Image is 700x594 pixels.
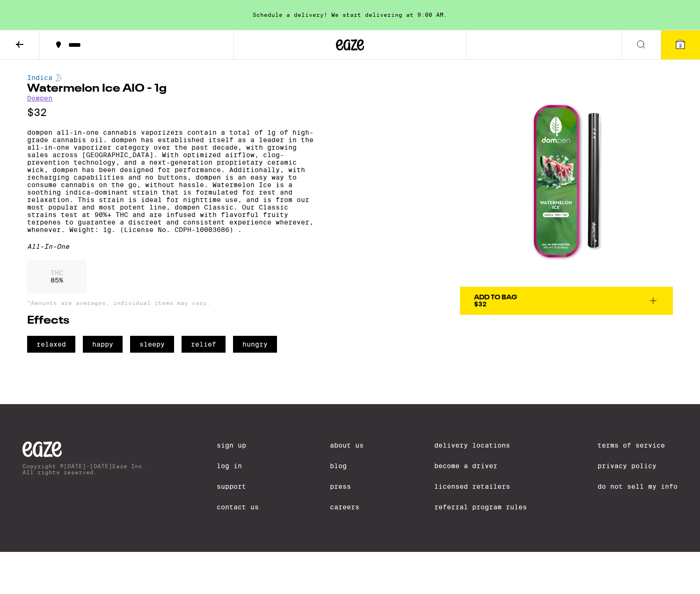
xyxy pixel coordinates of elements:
a: Contact Us [217,503,259,511]
span: 2 [679,43,682,48]
p: Copyright © [DATE]-[DATE] Eaze Inc. All rights reserved. [22,463,146,475]
a: Privacy Policy [598,462,678,470]
span: $32 [474,300,487,308]
img: Dompen - Watermelon Ice AIO - 1g [460,74,673,287]
div: Indica [27,74,318,81]
span: hungry [233,336,277,353]
div: 85 % [27,260,87,293]
button: 2 [661,30,700,59]
p: dompen all-in-one cannabis vaporizers contain a total of 1g of high-grade cannabis oil. dompen ha... [27,129,318,233]
span: relief [182,336,226,353]
p: *Amounts are averages, individual items may vary. [27,300,318,306]
div: All-In-One [27,243,318,250]
a: Blog [330,462,364,470]
a: Log In [217,462,259,470]
a: Dompen [27,94,52,102]
span: relaxed [27,336,75,353]
h2: Effects [27,315,318,326]
a: Sign Up [217,442,259,449]
a: Licensed Retailers [434,483,527,490]
h1: Watermelon Ice AIO - 1g [27,83,318,94]
p: $32 [27,107,318,118]
a: Careers [330,503,364,511]
a: Become a Driver [434,462,527,470]
p: THC [51,269,63,276]
a: Delivery Locations [434,442,527,449]
span: sleepy [130,336,174,353]
a: Referral Program Rules [434,503,527,511]
div: Add To Bag [474,294,517,301]
span: happy [83,336,123,353]
button: Add To Bag$32 [460,287,673,315]
a: Do Not Sell My Info [598,483,678,490]
a: About Us [330,442,364,449]
img: indicaColor.svg [56,74,61,81]
a: Terms of Service [598,442,678,449]
a: Support [217,483,259,490]
a: Press [330,483,364,490]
